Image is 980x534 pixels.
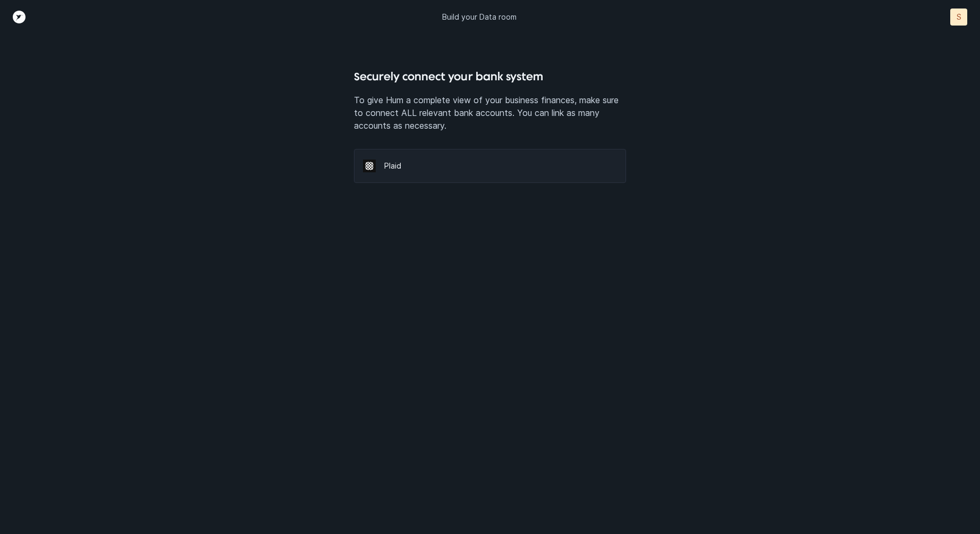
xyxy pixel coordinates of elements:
button: S [950,9,967,26]
h4: Securely connect your bank system [354,68,626,85]
div: Plaid [354,149,626,183]
p: To give Hum a complete view of your business finances, make sure to connect ALL relevant bank acc... [354,94,626,132]
p: Build your Data room [442,12,517,22]
p: Plaid [384,161,617,171]
p: S [957,12,961,22]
